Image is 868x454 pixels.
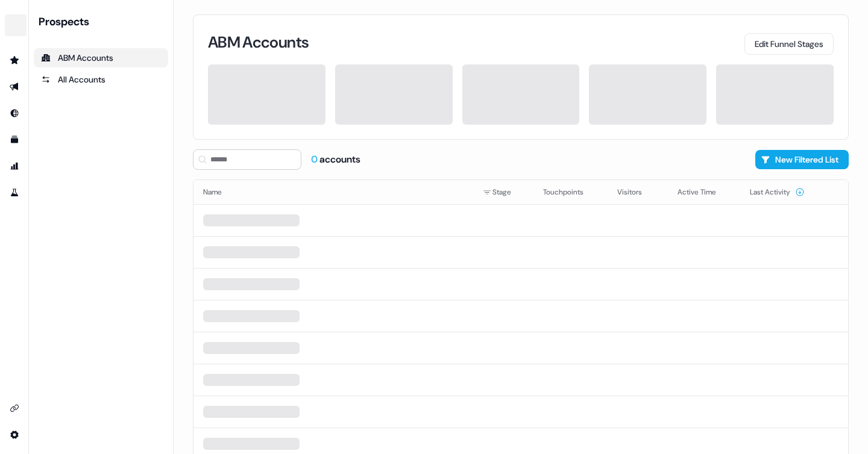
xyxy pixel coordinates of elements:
a: Go to integrations [5,399,24,418]
button: Touchpoints [543,181,598,203]
button: Edit Funnel Stages [744,33,834,55]
div: accounts [311,153,360,166]
span: 0 [311,153,319,166]
button: New Filtered List [755,150,849,169]
button: Last Activity [750,181,805,203]
a: Go to prospects [5,51,24,70]
a: ABM Accounts [34,48,168,67]
a: Go to integrations [5,425,24,444]
a: Go to Inbound [5,104,24,123]
div: Stage [483,186,524,198]
button: Visitors [617,181,656,203]
div: All Accounts [41,73,161,86]
a: Go to templates [5,130,24,149]
a: Go to attribution [5,157,24,176]
div: ABM Accounts [41,52,161,64]
div: Prospects [39,14,168,29]
th: Name [193,180,473,204]
a: All accounts [34,70,168,89]
button: Active Time [678,181,731,203]
a: Go to outbound experience [5,77,24,96]
a: Go to experiments [5,183,24,202]
h3: ABM Accounts [208,34,309,50]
